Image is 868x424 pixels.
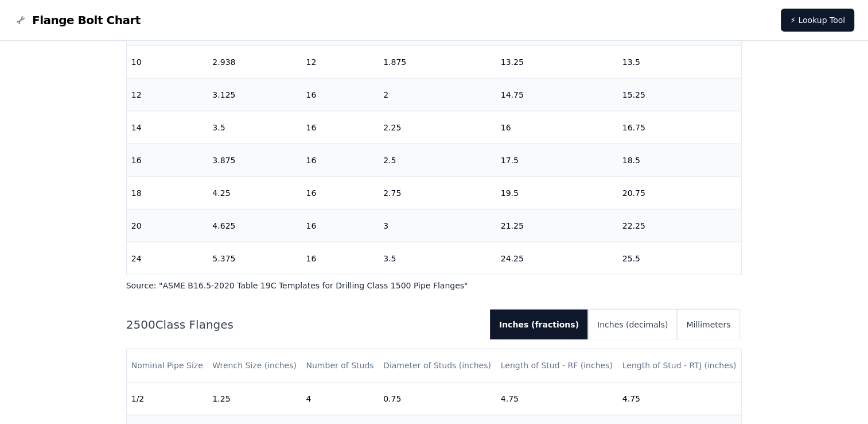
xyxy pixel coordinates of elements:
td: 19.5 [496,177,618,210]
td: 12 [127,79,208,111]
td: 16 [301,79,379,111]
h2: 2500 Class Flanges [126,317,481,333]
td: 2.938 [208,46,301,79]
td: 15.25 [618,79,742,111]
td: 4.25 [208,177,301,210]
span: Flange Bolt Chart [32,12,141,28]
td: 2 [379,79,496,111]
td: 0.75 [379,382,496,415]
td: 3.5 [379,242,496,275]
td: 12 [301,46,379,79]
td: 3.5 [208,111,301,144]
td: 16 [301,111,379,144]
button: Inches (decimals) [588,310,677,340]
td: 13.25 [496,46,618,79]
td: 25.5 [618,242,742,275]
td: 4 [301,382,379,415]
td: 21.25 [496,210,618,242]
td: 2.5 [379,144,496,177]
td: 16 [301,242,379,275]
td: 2.75 [379,177,496,210]
td: 14.75 [496,79,618,111]
p: Source: " ASME B16.5-2020 Table 19C Templates for Drilling Class 1500 Pipe Flanges " [126,280,742,291]
td: 24 [127,242,208,275]
a: Flange Bolt Chart LogoFlange Bolt Chart [14,12,141,28]
img: Flange Bolt Chart Logo [14,13,28,27]
td: 3.125 [208,79,301,111]
td: 3.875 [208,144,301,177]
td: 16 [301,144,379,177]
td: 20 [127,210,208,242]
th: Wrench Size (inches) [208,349,301,382]
th: Length of Stud - RF (inches) [496,349,618,382]
th: Nominal Pipe Size [127,349,208,382]
td: 18 [127,177,208,210]
th: Diameter of Studs (inches) [379,349,496,382]
td: 17.5 [496,144,618,177]
td: 16.75 [618,111,742,144]
td: 14 [127,111,208,144]
td: 10 [127,46,208,79]
td: 24.25 [496,242,618,275]
td: 3 [379,210,496,242]
td: 20.75 [618,177,742,210]
td: 16 [127,144,208,177]
td: 16 [301,210,379,242]
td: 16 [496,111,618,144]
td: 1.875 [379,46,496,79]
td: 16 [301,177,379,210]
td: 4.75 [496,382,618,415]
td: 4.75 [618,382,742,415]
td: 1.25 [208,382,301,415]
th: Number of Studs [301,349,379,382]
button: Millimeters [677,310,739,340]
td: 4.625 [208,210,301,242]
td: 1/2 [127,382,208,415]
th: Length of Stud - RTJ (inches) [618,349,742,382]
button: Inches (fractions) [490,310,588,340]
td: 13.5 [618,46,742,79]
td: 2.25 [379,111,496,144]
td: 5.375 [208,242,301,275]
a: ⚡ Lookup Tool [781,9,854,32]
td: 18.5 [618,144,742,177]
td: 22.25 [618,210,742,242]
